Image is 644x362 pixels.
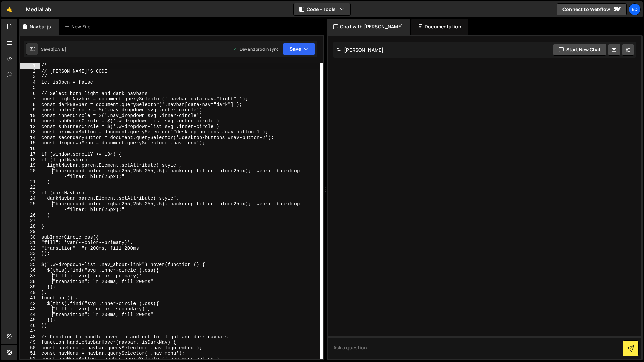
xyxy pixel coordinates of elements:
[20,268,40,274] div: 36
[20,196,40,201] div: 24
[20,356,40,362] div: 52
[20,124,40,130] div: 12
[20,118,40,124] div: 11
[20,224,40,229] div: 28
[337,47,383,53] h2: [PERSON_NAME]
[20,157,40,163] div: 18
[283,43,315,55] button: Save
[20,306,40,312] div: 43
[20,301,40,307] div: 42
[20,96,40,102] div: 7
[20,80,40,85] div: 4
[41,46,66,52] div: Saved
[20,179,40,185] div: 21
[20,229,40,235] div: 29
[20,312,40,318] div: 44
[20,107,40,113] div: 9
[20,273,40,279] div: 37
[411,19,468,35] div: Documentation
[20,91,40,97] div: 6
[20,140,40,146] div: 15
[20,295,40,301] div: 41
[20,317,40,323] div: 45
[327,19,410,35] div: Chat with [PERSON_NAME]
[20,246,40,251] div: 32
[20,257,40,262] div: 34
[20,74,40,80] div: 3
[20,218,40,224] div: 27
[20,146,40,152] div: 16
[20,213,40,218] div: 26
[20,340,40,345] div: 49
[557,3,627,15] a: Connect to Webflow
[20,129,40,135] div: 13
[20,152,40,157] div: 17
[233,46,279,52] div: Dev and prod in sync
[20,323,40,329] div: 46
[20,240,40,246] div: 31
[20,85,40,91] div: 5
[53,46,66,52] div: [DATE]
[20,328,40,334] div: 47
[20,290,40,296] div: 40
[20,113,40,119] div: 10
[20,185,40,190] div: 22
[294,3,350,15] button: Code + Tools
[20,63,40,69] div: 1
[1,1,18,17] a: 🤙
[20,262,40,268] div: 35
[20,69,40,74] div: 2
[20,135,40,141] div: 14
[20,345,40,351] div: 50
[20,168,40,179] div: 20
[20,334,40,340] div: 48
[20,284,40,290] div: 39
[629,3,641,15] a: Ed
[65,23,93,30] div: New File
[20,351,40,356] div: 51
[20,201,40,213] div: 25
[20,235,40,240] div: 30
[20,190,40,196] div: 23
[20,163,40,168] div: 19
[553,44,606,56] button: Start new chat
[26,5,51,13] div: MediaLab
[20,102,40,108] div: 8
[20,279,40,285] div: 38
[20,251,40,257] div: 33
[30,23,51,30] div: Navbar.js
